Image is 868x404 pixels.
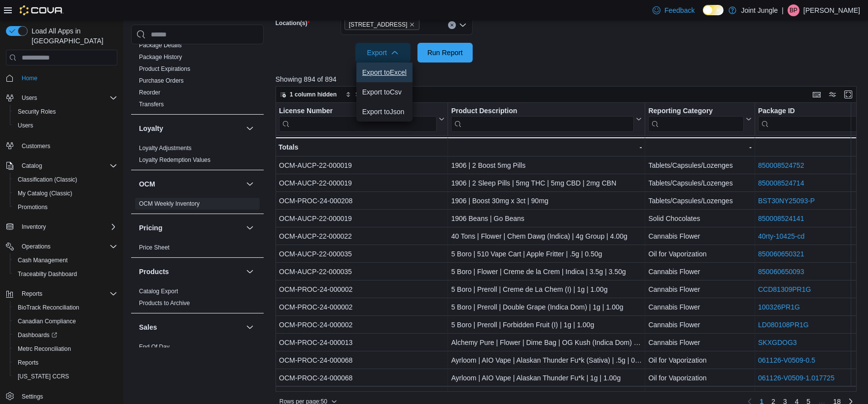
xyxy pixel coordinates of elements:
span: Classification (Classic) [18,176,77,184]
a: Feedback [649,0,698,20]
span: Security Roles [18,108,56,116]
span: Product Expirations [139,65,190,73]
span: Reorder [139,89,160,96]
div: OCM-AUCP-22-000019 [279,177,445,189]
div: Oil for Vaporization [648,248,752,260]
span: Canadian Compliance [18,317,76,325]
button: Classification (Classic) [10,173,121,186]
button: Reports [10,356,121,370]
span: Washington CCRS [14,371,117,382]
a: 850060650321 [758,250,804,258]
span: Catalog [18,160,117,172]
button: Users [10,119,121,132]
a: My Catalog (Classic) [14,187,76,199]
div: License Number [279,107,437,132]
button: Export toExcel [356,62,413,82]
span: [US_STATE] CCRS [18,373,69,380]
div: OCM-AUCP-22-000019 [279,213,445,224]
button: BioTrack Reconciliation [10,301,121,314]
a: BioTrack Reconciliation [14,302,83,313]
button: Products [244,266,256,278]
button: [US_STATE] CCRS [10,370,121,383]
a: Package History [139,54,182,61]
span: Sort fields [355,91,382,98]
a: Loyalty Redemption Values [139,156,210,163]
span: Traceabilty Dashboard [14,268,117,280]
div: 1906 | 2 Sleep Pills | 5mg THC | 5mg CBD | 2mg CBN [451,177,642,189]
div: Oil for Vaporization [648,372,752,384]
button: Export [355,43,411,62]
button: Home [2,71,121,85]
div: Oil for Vaporization [648,354,752,366]
span: BioTrack Reconciliation [14,302,117,313]
a: Settings [18,391,47,403]
div: Ayrloom | AIO Vape | Bliss (S) | 1g | 1.00g [451,390,642,402]
span: Export to Csv [362,88,407,96]
div: Reporting Category [648,107,744,116]
p: Showing 894 of 894 [276,74,863,84]
div: Product Description [451,107,634,132]
button: 1 column hidden [276,89,341,100]
span: Security Roles [14,106,117,118]
span: Home [18,72,117,84]
span: Home [22,74,37,82]
button: Security Roles [10,105,121,119]
button: Reporting Category [648,107,752,132]
div: OCM-AUCP-22-000035 [279,266,445,278]
button: Loyalty [244,123,256,134]
button: Keyboard shortcuts [811,89,823,100]
a: Home [18,72,41,84]
span: [STREET_ADDRESS] [349,20,408,30]
a: 40rty-10425-cd [758,232,804,240]
button: Cash Management [10,253,121,267]
a: Metrc Reconciliation [14,343,75,355]
button: Clear input [448,21,456,29]
span: Export to Json [362,108,407,116]
span: Cash Management [18,256,68,264]
div: Product Description [451,107,634,116]
a: CCD81309PR1G [758,285,811,293]
button: Sales [244,321,256,333]
button: Metrc Reconciliation [10,342,121,356]
a: 850008524714 [758,179,804,187]
a: Reorder [139,89,160,96]
a: Package Details [139,42,182,49]
button: Catalog [18,160,46,172]
h3: OCM [139,179,155,189]
a: Cash Management [14,254,71,266]
button: OCM [244,178,256,190]
span: OCM Weekly Inventory [139,200,200,208]
span: Users [18,122,33,129]
button: Operations [18,241,55,252]
span: Dashboards [14,329,117,341]
a: 850008524752 [758,161,804,169]
button: Pricing [244,222,256,234]
span: Metrc Reconciliation [14,343,117,355]
span: Operations [22,243,51,250]
button: Catalog [2,159,121,173]
label: Location(s) [276,19,310,27]
span: Customers [18,139,117,152]
span: Export to Excel [362,68,407,76]
a: End Of Day [139,343,170,350]
span: Reports [18,288,117,300]
button: Users [2,91,121,105]
span: Users [22,94,37,102]
button: Customers [2,138,121,153]
a: Canadian Compliance [14,315,80,327]
span: Purchase Orders [139,77,184,85]
a: Catalog Export [139,288,178,295]
span: Reports [14,357,117,369]
div: OCM-AUCP-22-000035 [279,248,445,260]
div: 1906 | 2 Boost 5mg Pills [451,159,642,171]
div: Ayrloom | AIO Vape | Alaskan Thunder Fu*k | 1g | 1.00g [451,372,642,384]
a: Price Sheet [139,244,170,251]
span: My Catalog (Classic) [14,187,117,199]
div: Tablets/Capsules/Lozenges [648,177,752,189]
div: Cannabis Flower [648,230,752,242]
p: Joint Jungle [741,4,778,16]
a: Loyalty Adjustments [139,145,192,152]
div: OCM-AUCP-22-000022 [279,230,445,242]
a: Promotions [14,201,52,213]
